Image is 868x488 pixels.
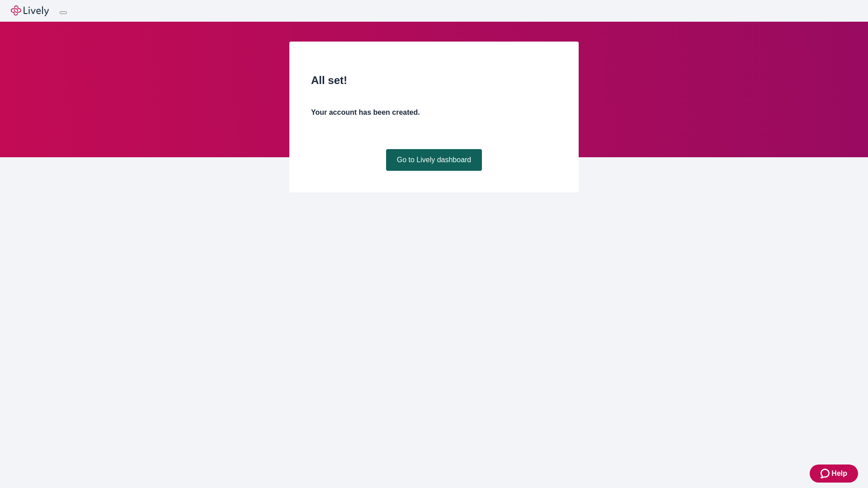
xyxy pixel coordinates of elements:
a: Go to Lively dashboard [386,149,482,171]
button: Log out [60,11,67,14]
button: Zendesk support iconHelp [810,465,858,483]
h4: Your account has been created. [311,107,557,118]
h2: All set! [311,72,557,89]
img: Lively [11,5,49,16]
svg: Zendesk support icon [821,468,831,479]
span: Help [831,468,847,479]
